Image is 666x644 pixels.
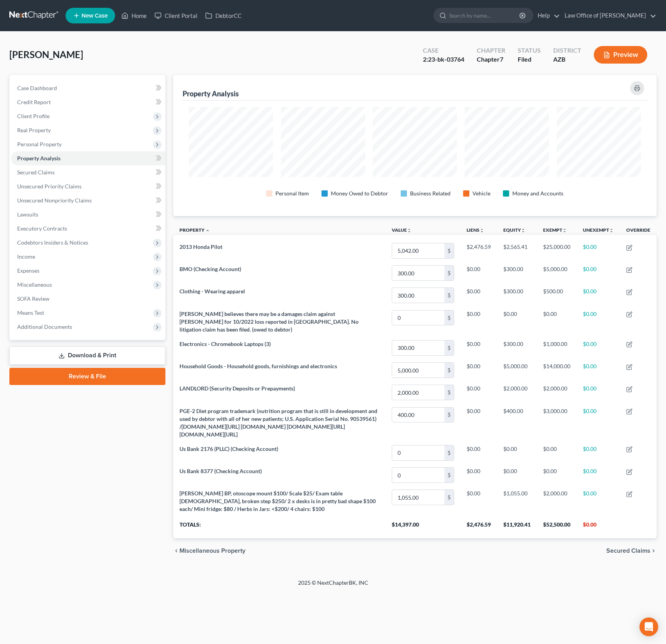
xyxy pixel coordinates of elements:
div: Money Owed to Debtor [331,190,388,197]
span: Income [17,253,35,260]
a: Client Portal [151,9,201,23]
div: AZB [553,55,581,64]
i: unfold_more [480,228,484,233]
td: $0.00 [577,464,620,486]
a: Case Dashboard [11,81,165,95]
input: 0.00 [392,408,444,422]
i: unfold_more [562,228,567,233]
td: $1,055.00 [497,486,537,516]
div: $ [444,243,454,258]
div: Vehicle [472,190,490,197]
span: BMO (Checking Account) [179,266,241,272]
td: $0.00 [460,359,497,381]
span: Real Property [17,127,51,133]
span: New Case [82,13,108,19]
a: Equityunfold_more [503,227,526,233]
th: Totals: [173,516,385,538]
span: Us Bank 8377 (Checking Account) [179,468,262,474]
td: $0.00 [460,307,497,337]
td: $300.00 [497,284,537,307]
div: $ [444,445,454,460]
span: 2013 Honda Pilot [179,243,222,250]
div: Money and Accounts [512,190,563,197]
td: $0.00 [460,381,497,404]
td: $0.00 [577,442,620,464]
span: Credit Report [17,99,51,105]
div: $ [444,408,454,422]
div: Property Analysis [183,89,239,98]
td: $0.00 [460,284,497,307]
span: Case Dashboard [17,85,57,91]
a: DebtorCC [201,9,245,23]
input: 0.00 [392,468,444,483]
th: $0.00 [577,516,620,538]
td: $2,000.00 [537,381,577,404]
td: $0.00 [577,486,620,516]
td: $0.00 [577,381,620,404]
a: Property Analysis [11,151,165,165]
span: Unsecured Priority Claims [17,183,82,190]
input: 0.00 [392,243,444,258]
input: 0.00 [392,490,444,505]
a: Exemptunfold_more [543,227,567,233]
div: $ [444,341,454,355]
td: $0.00 [577,307,620,337]
td: $0.00 [460,404,497,442]
td: $300.00 [497,262,537,284]
td: $2,565.41 [497,240,537,262]
td: $3,000.00 [537,404,577,442]
a: Liensunfold_more [467,227,484,233]
td: $0.00 [460,262,497,284]
td: $5,000.00 [537,262,577,284]
div: $ [444,288,454,303]
div: Case [423,46,464,55]
input: 0.00 [392,445,444,460]
input: 0.00 [392,310,444,325]
a: Download & Print [9,346,165,365]
span: 7 [500,55,503,63]
span: SOFA Review [17,295,50,302]
th: $2,476.59 [460,516,497,538]
td: $0.00 [577,240,620,262]
a: Property expand_less [179,227,210,233]
th: $52,500.00 [537,516,577,538]
span: Lawsuits [17,211,38,218]
span: Personal Property [17,141,62,147]
span: PGE-2 Diet program trademark (nutrition program that is still in development and used by debtor w... [179,408,377,438]
span: Secured Claims [17,169,55,176]
a: SOFA Review [11,292,165,306]
div: Chapter [477,55,505,64]
button: Secured Claims chevron_right [606,548,657,554]
div: $ [444,266,454,280]
span: Miscellaneous Property [179,548,245,554]
i: chevron_left [173,548,179,554]
span: Additional Documents [17,323,72,330]
td: $0.00 [497,442,537,464]
span: LANDLORD (Security Deposits or Prepayments) [179,385,295,392]
a: Unexemptunfold_more [583,227,614,233]
input: 0.00 [392,385,444,400]
input: Search by name... [449,8,520,23]
td: $0.00 [577,337,620,359]
td: $0.00 [577,262,620,284]
div: $ [444,490,454,505]
div: District [553,46,581,55]
td: $300.00 [497,337,537,359]
a: Law Office of [PERSON_NAME] [561,9,656,23]
td: $2,000.00 [497,381,537,404]
div: Personal Item [275,190,309,197]
td: $0.00 [460,486,497,516]
span: Clothing - Wearing apparel [179,288,245,295]
td: $0.00 [497,307,537,337]
td: $0.00 [577,284,620,307]
span: Us Bank 2176 (PLLC) (Checking Account) [179,445,278,452]
a: Lawsuits [11,208,165,222]
span: Electronics - Chromebook Laptops (3) [179,341,271,347]
input: 0.00 [392,363,444,378]
div: 2025 © NextChapterBK, INC [111,579,556,593]
span: Means Test [17,309,44,316]
span: [PERSON_NAME] believes there may be a damages claim against [PERSON_NAME] for 10/2022 loss report... [179,310,359,333]
a: Valueunfold_more [392,227,412,233]
td: $0.00 [460,337,497,359]
td: $0.00 [460,464,497,486]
